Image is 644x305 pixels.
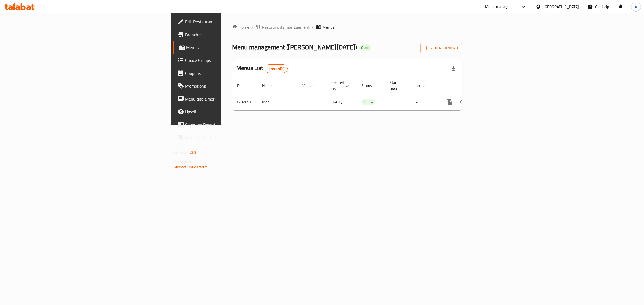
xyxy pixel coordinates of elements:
[174,163,208,170] a: Support.OpsPlatform
[415,83,432,89] span: Locale
[185,18,275,25] span: Edit Restaurant
[255,24,310,30] a: Restaurants management
[361,99,375,105] div: Active
[420,43,462,53] button: Add New Menu
[173,15,279,28] a: Edit Restaurant
[173,92,279,105] a: Menu disclaimer
[232,24,462,30] nav: breadcrumb
[185,83,275,89] span: Promotions
[635,4,637,10] span: A
[262,24,310,30] span: Restaurants management
[359,45,371,50] span: Open
[185,121,275,128] span: Coverage Report
[185,31,275,38] span: Branches
[173,28,279,41] a: Branches
[361,83,379,89] span: Status
[173,67,279,80] a: Coupons
[185,109,275,115] span: Upsell
[185,70,275,76] span: Coupons
[385,94,411,110] td: -
[443,96,456,109] button: more
[185,57,275,64] span: Choice Groups
[173,131,279,144] a: Grocery Checklist
[359,44,371,51] div: Open
[173,105,279,118] a: Upsell
[174,149,187,156] span: Version:
[331,79,351,92] span: Created On
[188,149,196,156] span: 1.0.0
[456,96,469,109] button: Change Status
[425,45,458,51] span: Add New Menu
[485,3,518,10] div: Menu-management
[173,54,279,67] a: Choice Groups
[173,118,279,131] a: Coverage Report
[236,83,247,89] span: ID
[232,41,357,53] span: Menu management ( [PERSON_NAME][DATE] )
[361,99,375,105] span: Active
[173,41,279,54] a: Menus
[185,134,275,141] span: Grocery Checklist
[390,79,405,92] span: Start Date
[411,94,439,110] td: All
[439,78,499,94] th: Actions
[302,83,321,89] span: Vendor
[186,44,275,51] span: Menus
[174,158,199,165] span: Get support on:
[265,66,288,71] span: 1 record(s)
[447,62,460,75] div: Export file
[236,64,288,73] h2: Menus List
[543,4,579,10] div: [GEOGRAPHIC_DATA]
[312,24,314,30] li: /
[265,64,288,73] div: Total records count
[322,24,335,30] span: Menus
[331,98,342,105] span: [DATE]
[185,96,275,102] span: Menu disclaimer
[173,80,279,92] a: Promotions
[232,78,499,110] table: enhanced table
[262,83,279,89] span: Name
